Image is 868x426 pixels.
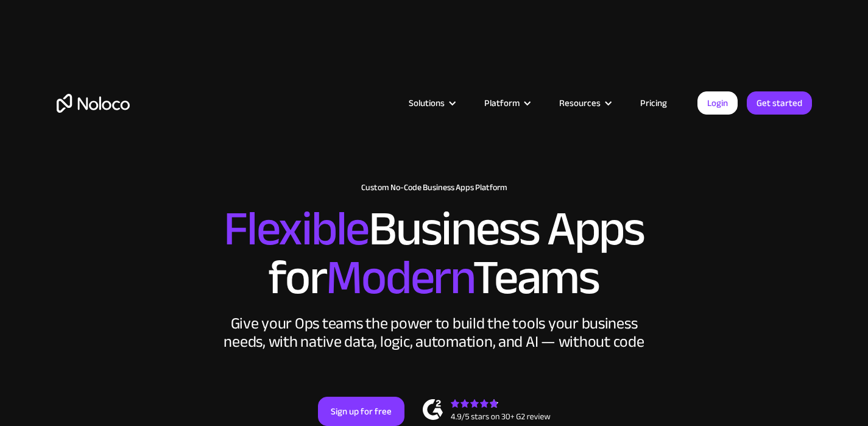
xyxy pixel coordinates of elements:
a: Sign up for free [318,397,404,426]
div: Platform [484,95,520,111]
div: Solutions [409,95,445,111]
a: Pricing [625,95,682,111]
span: Flexible [224,183,369,274]
span: Modern [326,232,473,323]
a: Get started [747,91,812,115]
h2: Business Apps for Teams [57,205,812,302]
a: Login [697,91,738,115]
div: Give your Ops teams the power to build the tools your business needs, with native data, logic, au... [221,314,647,351]
div: Solutions [393,95,469,111]
div: Resources [559,95,601,111]
a: home [57,94,130,113]
h1: Custom No-Code Business Apps Platform [57,183,812,193]
div: Resources [544,95,625,111]
div: Platform [469,95,544,111]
